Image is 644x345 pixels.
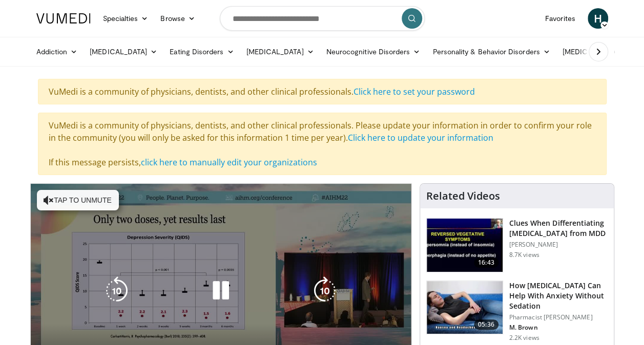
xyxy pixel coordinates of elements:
[84,41,163,62] a: [MEDICAL_DATA]
[427,281,503,334] img: 7bfe4765-2bdb-4a7e-8d24-83e30517bd33.150x105_q85_crop-smart_upscale.jpg
[509,313,608,321] p: Pharmacist [PERSON_NAME]
[220,6,425,31] input: Search topics, interventions
[474,319,498,330] span: 05:36
[474,257,498,268] span: 16:43
[509,251,539,259] p: 8.7K views
[509,218,608,239] h3: Clues When Differentiating [MEDICAL_DATA] from MDD
[509,281,608,311] h3: How [MEDICAL_DATA] Can Help With Anxiety Without Sedation
[509,241,608,249] p: [PERSON_NAME]
[30,41,84,62] a: Addiction
[426,281,608,342] a: 05:36 How [MEDICAL_DATA] Can Help With Anxiety Without Sedation Pharmacist [PERSON_NAME] M. Brown...
[141,157,317,168] a: click here to manually edit your organizations
[36,13,91,24] img: VuMedi Logo
[588,8,608,29] a: H
[426,218,608,272] a: 16:43 Clues When Differentiating [MEDICAL_DATA] from MDD [PERSON_NAME] 8.7K views
[97,8,155,29] a: Specialties
[426,41,556,62] a: Personality & Behavior Disorders
[509,334,539,342] p: 2.2K views
[354,86,475,97] a: Click here to set your password
[240,41,320,62] a: [MEDICAL_DATA]
[163,41,240,62] a: Eating Disorders
[37,190,119,210] button: Tap to unmute
[154,8,201,29] a: Browse
[38,79,607,104] div: VuMedi is a community of physicians, dentists, and other clinical professionals.
[38,113,607,175] div: VuMedi is a community of physicians, dentists, and other clinical professionals. Please update yo...
[426,190,500,202] h4: Related Videos
[427,219,503,272] img: a6520382-d332-4ed3-9891-ee688fa49237.150x105_q85_crop-smart_upscale.jpg
[320,41,427,62] a: Neurocognitive Disorders
[348,132,493,143] a: Click here to update your information
[539,8,581,29] a: Favorites
[509,324,608,332] p: M. Brown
